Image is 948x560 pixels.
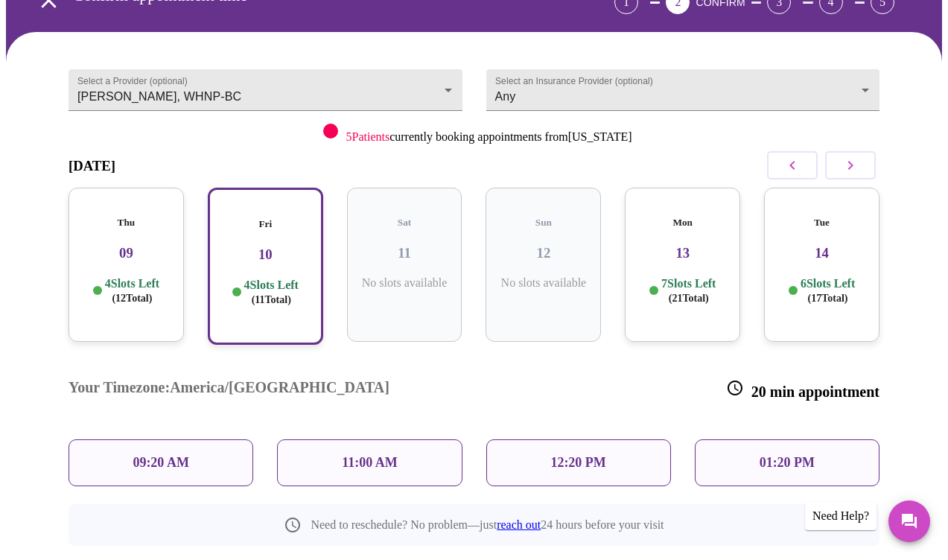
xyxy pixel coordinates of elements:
p: 12:20 PM [550,455,605,471]
h3: [DATE] [69,158,115,174]
span: ( 17 Total) [808,293,848,304]
p: 09:20 AM [133,455,189,471]
h5: Fri [221,218,310,230]
h5: Sat [359,217,451,229]
h3: 14 [776,245,868,261]
span: ( 21 Total) [669,293,709,304]
span: ( 12 Total) [112,293,152,304]
h5: Sun [497,217,589,229]
a: reach out [497,518,541,531]
p: 7 Slots Left [661,276,716,305]
p: 4 Slots Left [105,276,159,305]
h3: 13 [637,245,728,261]
h3: Your Timezone: America/[GEOGRAPHIC_DATA] [69,379,389,401]
p: 4 Slots Left [244,278,299,307]
span: 5 Patients [346,130,389,143]
span: ( 11 Total) [252,294,291,305]
div: [PERSON_NAME], WHNP-BC [69,69,462,111]
p: 6 Slots Left [801,276,855,305]
p: 01:20 PM [760,455,815,471]
p: 11:00 AM [342,455,398,471]
p: Need to reschedule? No problem—just 24 hours before your visit [311,518,664,532]
h5: Thu [80,217,172,229]
div: Any [486,69,880,111]
h3: 11 [359,245,451,261]
div: Need Help? [805,502,877,530]
h3: 12 [497,245,589,261]
h3: 09 [80,245,172,261]
p: No slots available [359,276,451,290]
h3: 10 [221,246,310,263]
p: currently booking appointments from [US_STATE] [346,130,632,144]
p: No slots available [497,276,589,290]
h5: Mon [637,217,728,229]
h5: Tue [776,217,868,229]
button: Messages [888,500,930,542]
h3: 20 min appointment [726,379,879,401]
